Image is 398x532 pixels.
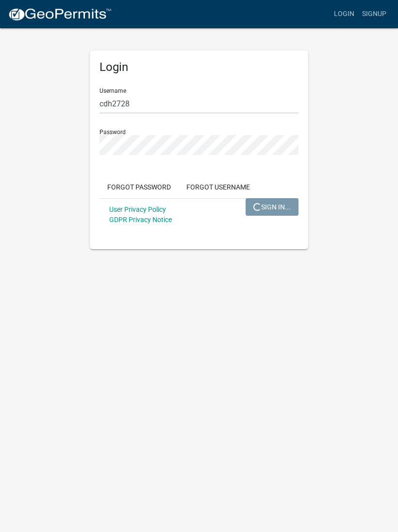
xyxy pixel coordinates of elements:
[358,5,390,23] a: Signup
[109,216,172,223] a: GDPR Privacy Notice
[330,5,358,23] a: Login
[253,203,291,210] span: SIGN IN...
[99,60,298,74] h5: Login
[99,178,179,196] button: Forgot Password
[109,206,166,213] a: User Privacy Policy
[246,198,298,216] button: SIGN IN...
[179,178,258,196] button: Forgot Username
